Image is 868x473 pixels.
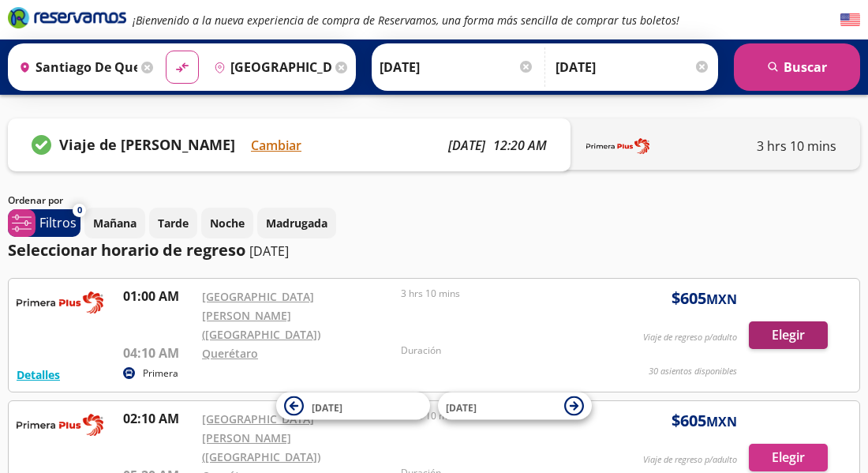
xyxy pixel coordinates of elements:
p: 3 hrs 10 mins [757,137,836,156]
p: 30 asientos disponibles [649,365,737,378]
p: Duración [401,343,592,358]
p: 02:10 AM [123,409,194,428]
p: Viaje de [PERSON_NAME] [59,134,235,156]
small: MXN [706,413,737,430]
p: Viaje de regreso p/adulto [643,331,737,344]
button: Detalles [17,366,60,383]
p: Mañana [93,215,137,231]
input: Elegir Fecha [380,47,534,87]
em: ¡Bienvenido a la nueva experiencia de compra de Reservamos, una forma más sencilla de comprar tus... [133,13,679,28]
p: Madrugada [266,215,327,231]
p: Noche [210,215,245,231]
p: Ordenar por [8,193,63,208]
small: MXN [706,291,737,308]
button: Tarde [149,208,197,238]
button: Madrugada [257,208,336,238]
button: Elegir [749,321,828,349]
span: 0 [77,204,82,217]
a: Querétaro [202,346,258,361]
p: 3 hrs 10 mins [401,287,592,301]
i: Brand Logo [8,6,126,29]
button: English [840,10,860,30]
span: $ 605 [672,409,737,433]
p: [DATE] [448,136,485,155]
span: [DATE] [446,400,477,414]
a: Brand Logo [8,6,126,34]
p: 04:10 AM [123,343,194,362]
img: LINENAME [586,134,649,158]
img: RESERVAMOS [17,409,103,441]
p: Filtros [39,213,77,232]
span: $ 605 [672,287,737,310]
p: [DATE] [249,242,289,261]
img: RESERVAMOS [17,287,103,318]
p: 01:00 AM [123,287,194,306]
button: Mañana [84,208,145,238]
input: Opcional [556,47,710,87]
button: [DATE] [438,392,592,420]
a: [GEOGRAPHIC_DATA][PERSON_NAME] ([GEOGRAPHIC_DATA]) [202,411,320,464]
button: Buscar [734,43,860,91]
button: [DATE] [276,392,430,420]
p: Tarde [158,215,189,231]
p: Viaje de regreso p/adulto [643,453,737,467]
p: Seleccionar horario de regreso [8,238,245,262]
button: 0Filtros [8,209,80,237]
button: Noche [201,208,253,238]
p: 12:20 AM [493,136,547,155]
input: Buscar Destino [208,47,332,87]
p: Primera [143,366,178,381]
button: Elegir [749,444,828,471]
input: Buscar Origen [13,47,137,87]
a: [GEOGRAPHIC_DATA][PERSON_NAME] ([GEOGRAPHIC_DATA]) [202,289,320,342]
span: [DATE] [312,400,342,414]
button: Cambiar [251,136,301,155]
